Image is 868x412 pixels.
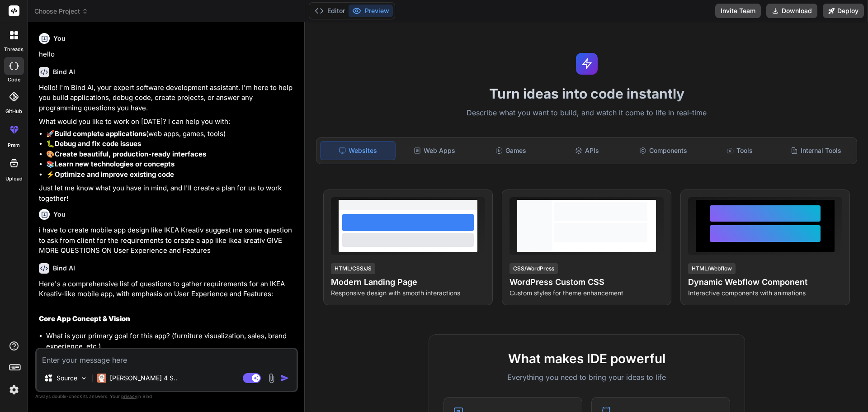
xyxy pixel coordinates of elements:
[443,349,730,368] h2: What makes IDE powerful
[509,276,664,289] h4: WordPress Custom CSS
[766,4,817,18] button: Download
[6,382,22,398] img: settings
[5,108,22,115] label: GitHub
[5,175,23,183] label: Upload
[80,374,88,382] img: Pick Models
[39,49,296,60] p: hello
[53,34,66,43] h6: You
[311,85,863,102] h1: Turn ideas into code instantly
[349,5,393,17] button: Preview
[39,83,296,114] p: Hello! I'm Bind AI, your expert software development assistant. I'm here to help you build applic...
[46,170,296,180] li: ⚡
[626,141,701,160] div: Components
[443,372,730,383] p: Everything you need to bring your ideas to life
[55,129,146,138] strong: Build complete applications
[715,4,761,18] button: Invite Team
[331,276,485,289] h4: Modern Landing Page
[509,263,558,274] div: CSS/WordPress
[46,149,296,160] li: 🎨
[703,141,777,160] div: Tools
[55,170,174,179] strong: Optimize and improve existing code
[688,276,842,289] h4: Dynamic Webflow Component
[55,150,206,158] strong: Create beautiful, production-ready interfaces
[8,142,20,149] label: prem
[53,264,75,273] h6: Bind AI
[55,139,141,148] strong: Debug and fix code issues
[778,141,853,160] div: Internal Tools
[397,141,472,160] div: Web Apps
[331,289,485,298] p: Responsive design with smooth interactions
[4,46,24,53] label: threads
[46,331,296,351] li: What is your primary goal for this app? (furniture visualization, sales, brand experience, etc.)
[688,289,842,298] p: Interactive components with animations
[280,374,289,383] img: icon
[311,5,349,17] button: Editor
[53,210,66,219] h6: You
[55,160,175,168] strong: Learn new technologies or concepts
[550,141,624,160] div: APIs
[8,76,20,84] label: code
[57,374,77,383] p: Source
[39,314,130,323] strong: Core App Concept & Vision
[53,67,75,76] h6: Bind AI
[331,263,375,274] div: HTML/CSS/JS
[110,374,177,383] p: [PERSON_NAME] 4 S..
[509,289,664,298] p: Custom styles for theme enhancement
[39,279,296,299] p: Here's a comprehensive list of questions to gather requirements for an IKEA Kreativ-like mobile a...
[34,7,88,16] span: Choose Project
[688,263,736,274] div: HTML/Webflow
[266,373,277,384] img: attachment
[39,183,296,204] p: Just let me know what you have in mind, and I'll create a plan for us to work together!
[46,159,296,170] li: 📚
[823,4,864,18] button: Deploy
[35,392,298,401] p: Always double-check its answers. Your in Bind
[97,374,106,383] img: Claude 4 Sonnet
[320,141,396,160] div: Websites
[39,117,296,127] p: What would you like to work on [DATE]? I can help you with:
[39,225,296,256] p: i have to create mobile app design like IKEA Kreativ suggest me some question to ask from client ...
[311,107,863,119] p: Describe what you want to build, and watch it come to life in real-time
[474,141,548,160] div: Games
[46,139,296,149] li: 🐛
[121,393,137,399] span: privacy
[46,129,296,139] li: 🚀 (web apps, games, tools)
